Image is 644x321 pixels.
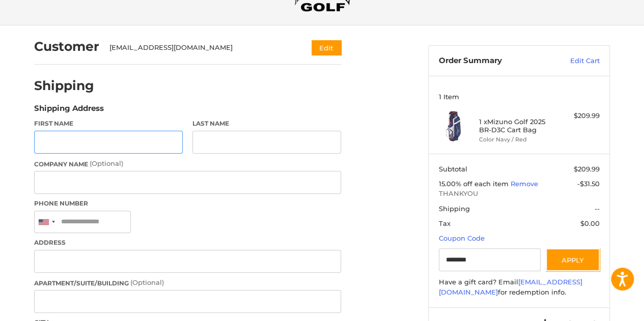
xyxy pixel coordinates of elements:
a: Coupon Code [439,234,485,242]
span: Tax [439,219,451,227]
label: Phone Number [34,199,341,208]
button: Edit [312,40,341,55]
input: Gift Certificate or Coupon Code [439,248,541,271]
small: (Optional) [130,278,164,286]
span: Shipping [439,205,470,213]
h2: Shipping [34,78,94,94]
div: Have a gift card? Email for redemption info. [439,277,600,297]
div: [EMAIL_ADDRESS][DOMAIN_NAME] [109,43,292,53]
button: Apply [546,248,600,271]
span: THANKYOU [439,189,600,199]
span: $209.99 [574,165,600,173]
label: Company Name [34,159,341,169]
div: United States: +1 [35,211,58,233]
label: First Name [34,119,183,128]
label: Apartment/Suite/Building [34,278,341,288]
h4: 1 x Mizuno Golf 2025 BR-D3C Cart Bag [479,118,557,134]
legend: Shipping Address [34,103,104,119]
a: [EMAIL_ADDRESS][DOMAIN_NAME] [439,278,582,296]
li: Color Navy / Red [479,135,557,144]
small: (Optional) [90,159,123,167]
a: Remove [511,180,538,188]
span: -$31.50 [577,180,600,188]
iframe: Google Customer Reviews [560,294,644,321]
h3: 1 Item [439,93,600,101]
span: 15.00% off each item [439,180,511,188]
h2: Customer [34,39,99,54]
span: $0.00 [580,219,600,227]
label: Last Name [192,119,341,128]
a: Edit Cart [548,56,600,66]
h3: Order Summary [439,56,548,66]
label: Address [34,238,341,247]
span: Subtotal [439,165,467,173]
div: $209.99 [559,111,600,121]
span: -- [595,205,600,213]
